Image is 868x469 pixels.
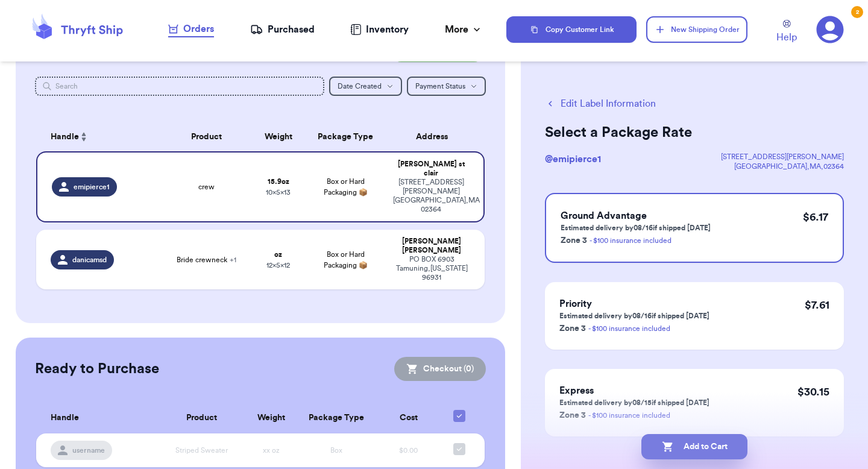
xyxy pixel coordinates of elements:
button: Sort ascending [79,130,89,144]
span: Box or Hard Packaging 📦 [324,251,368,269]
a: Help [776,20,797,45]
div: [STREET_ADDRESS][PERSON_NAME] [GEOGRAPHIC_DATA] , MA 02364 [393,178,469,214]
button: Copy Customer Link [506,16,637,43]
p: $ 7.61 [805,297,829,313]
span: Zone 3 [559,411,586,420]
input: Search [35,77,324,96]
th: Address [386,122,485,151]
p: Estimated delivery by 08/16 if shipped [DATE] [559,311,709,321]
p: $ 6.17 [803,209,828,225]
span: Express [559,386,594,395]
span: 10 x 5 x 13 [266,189,291,196]
h2: Select a Package Rate [545,123,844,142]
th: Package Type [297,403,376,433]
button: New Shipping Order [646,16,747,43]
span: @ emipierce1 [545,154,601,164]
span: Date Created [338,83,382,90]
th: Cost [376,403,441,433]
button: Checkout (0) [394,357,486,381]
div: [GEOGRAPHIC_DATA] , MA , 02364 [721,162,844,171]
button: Date Created [329,77,402,96]
span: 12 x 5 x 12 [266,262,290,269]
th: Package Type [305,122,386,151]
span: Box or Hard Packaging 📦 [324,178,368,196]
span: danicamsd [72,255,107,265]
span: username [72,445,105,455]
a: Inventory [350,22,409,37]
span: Bride crewneck [177,255,236,265]
button: Edit Label Information [545,96,656,111]
button: Add to Cart [641,434,747,459]
p: Estimated delivery by 08/15 if shipped [DATE] [559,398,709,408]
div: PO BOX 6903 Tamuning , [US_STATE] 96931 [393,255,470,282]
span: xx oz [263,447,280,454]
strong: oz [274,251,282,258]
a: - $100 insurance included [588,412,670,419]
div: 2 [851,6,863,18]
span: Zone 3 [561,236,587,245]
span: $0.00 [399,447,418,454]
button: Payment Status [407,77,486,96]
th: Weight [245,403,298,433]
span: + 1 [230,256,236,263]
a: Orders [168,22,214,37]
th: Product [162,122,251,151]
p: Estimated delivery by 08/16 if shipped [DATE] [561,223,711,233]
th: Product [158,403,245,433]
div: [PERSON_NAME] st clair [393,160,469,178]
span: Payment Status [415,83,465,90]
h2: Ready to Purchase [35,359,159,379]
p: $ 30.15 [797,383,829,400]
span: Zone 3 [559,324,586,333]
div: Orders [168,22,214,36]
th: Weight [251,122,305,151]
span: Priority [559,299,592,309]
a: Purchased [250,22,315,37]
a: - $100 insurance included [590,237,671,244]
div: [STREET_ADDRESS][PERSON_NAME] [721,152,844,162]
div: [PERSON_NAME] [PERSON_NAME] [393,237,470,255]
span: Striped Sweater [175,447,228,454]
strong: 15.9 oz [268,178,289,185]
span: crew [198,182,215,192]
span: Ground Advantage [561,211,647,221]
span: emipierce1 [74,182,110,192]
span: Box [330,447,342,454]
span: Handle [51,131,79,143]
div: More [445,22,483,37]
a: 2 [816,16,844,43]
span: Handle [51,412,79,424]
span: Help [776,30,797,45]
a: - $100 insurance included [588,325,670,332]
